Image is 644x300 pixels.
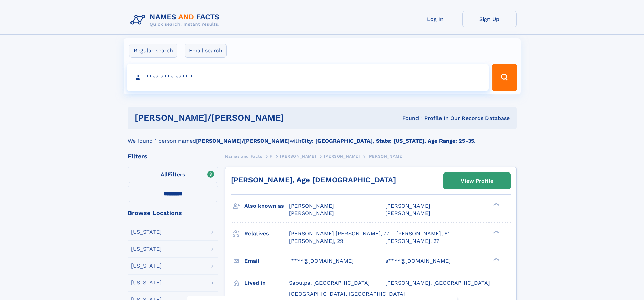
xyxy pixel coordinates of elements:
h3: Also known as [244,200,289,212]
h3: Relatives [244,228,289,239]
span: [PERSON_NAME] [289,210,334,216]
label: Email search [185,44,227,58]
a: [PERSON_NAME] [280,152,316,160]
div: ❯ [492,257,500,261]
b: [PERSON_NAME]/[PERSON_NAME] [196,138,290,144]
div: View Profile [461,173,493,189]
div: We found 1 person named with . [128,129,517,145]
span: [PERSON_NAME] [280,154,316,159]
span: [GEOGRAPHIC_DATA], [GEOGRAPHIC_DATA] [289,291,405,297]
span: [PERSON_NAME], [GEOGRAPHIC_DATA] [385,280,490,286]
div: [US_STATE] [131,280,162,285]
b: City: [GEOGRAPHIC_DATA], State: [US_STATE], Age Range: 25-35 [301,138,474,144]
div: Browse Locations [128,210,218,216]
a: [PERSON_NAME] [324,152,360,160]
span: [PERSON_NAME] [324,154,360,159]
span: [PERSON_NAME] [385,210,430,216]
a: [PERSON_NAME], Age [DEMOGRAPHIC_DATA] [231,176,396,184]
a: [PERSON_NAME], 29 [289,237,343,245]
span: [PERSON_NAME] [385,203,430,209]
button: Search Button [492,64,517,91]
div: ❯ [492,202,500,207]
a: Names and Facts [225,152,262,160]
a: Sign Up [462,11,517,27]
a: [PERSON_NAME], 27 [385,237,439,245]
div: Found 1 Profile In Our Records Database [343,115,510,122]
a: [PERSON_NAME] [PERSON_NAME], 77 [289,230,389,237]
a: View Profile [444,173,510,189]
span: [PERSON_NAME] [289,203,334,209]
img: Logo Names and Facts [128,11,225,29]
h3: Email [244,255,289,267]
h1: [PERSON_NAME]/[PERSON_NAME] [135,114,343,122]
label: Regular search [129,44,177,58]
div: Filters [128,153,218,159]
span: Sapulpa, [GEOGRAPHIC_DATA] [289,280,370,286]
div: ❯ [492,230,500,234]
span: [PERSON_NAME] [367,154,404,159]
span: All [161,171,168,178]
div: [US_STATE] [131,229,162,235]
span: F [270,154,272,159]
a: [PERSON_NAME], 61 [396,230,450,237]
div: [US_STATE] [131,246,162,252]
a: Log In [408,11,462,27]
h3: Lived in [244,277,289,289]
a: F [270,152,272,160]
input: search input [127,64,489,91]
label: Filters [128,167,218,183]
div: [US_STATE] [131,263,162,269]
